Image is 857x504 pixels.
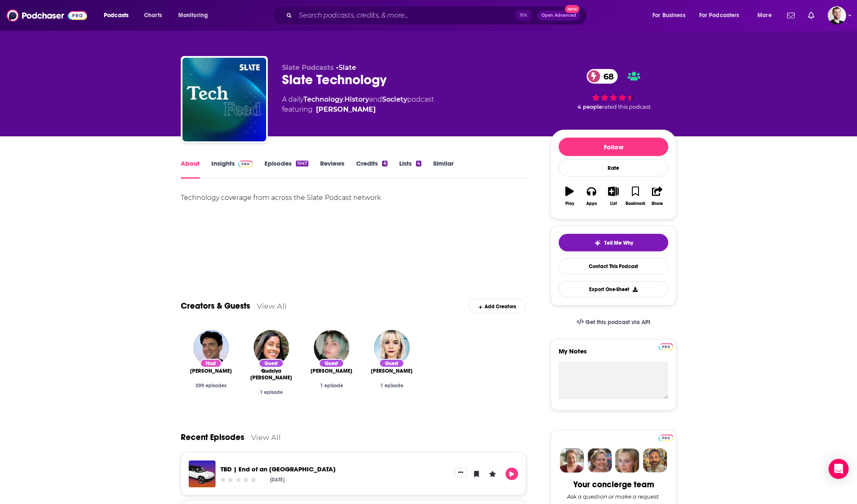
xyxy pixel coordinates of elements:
[541,13,576,18] span: Open Advanced
[624,181,646,211] button: Bookmark
[344,95,369,103] a: History
[516,10,531,21] span: ⌘ K
[238,161,253,167] img: Podchaser Pro
[221,465,336,473] a: TBD | End of an Electric Avenue
[486,468,499,480] button: Leave a Rating
[343,95,344,103] span: ,
[559,159,668,177] div: Rate
[282,64,334,72] span: Slate Podcasts
[610,201,617,206] div: List
[565,201,574,206] div: Play
[374,330,410,366] img: Devin Lytle
[282,105,434,115] span: featuring
[469,299,526,313] div: Add Creators
[580,181,602,211] button: Apps
[178,10,208,21] span: Monitoring
[356,159,387,179] a: Credits6
[310,368,352,374] span: [PERSON_NAME]
[254,330,289,366] img: Qudsiya Naqui
[752,9,782,22] button: open menu
[559,181,580,211] button: Play
[757,10,772,21] span: More
[187,383,234,389] div: 209 episodes
[382,161,387,166] div: 6
[647,9,696,22] button: open menu
[181,192,526,204] div: Technology coverage from across the Slate Podcast network
[308,383,355,389] div: 1 episode
[694,9,752,22] button: open menu
[559,281,668,297] button: Export One-Sheet
[295,9,516,22] input: Search podcasts, credits, & more...
[602,104,651,110] span: rated this podcast
[296,161,308,166] div: 1047
[828,6,846,25] span: Logged in as jaheld24
[316,105,376,115] a: Seth Stevenson
[270,477,285,483] div: [DATE]
[320,159,344,179] a: Reviews
[303,95,343,103] a: Technology
[264,159,308,179] a: Episodes1047
[505,468,518,480] button: Play
[588,448,612,473] img: Barbara Profile
[257,302,287,310] a: View All
[828,6,846,25] img: User Profile
[282,95,434,115] div: A daily podcast
[98,9,139,22] button: open menu
[603,181,624,211] button: List
[181,301,250,311] a: Creators & Guests
[577,104,602,110] span: 4 people
[139,9,167,22] a: Charts
[172,9,219,22] button: open menu
[310,368,352,374] a: Liara Roux
[652,10,685,21] span: For Business
[659,343,673,350] img: Podchaser Pro
[659,433,673,441] a: Pro website
[368,383,415,389] div: 1 episode
[559,234,668,251] button: tell me why sparkleTell Me Why
[369,95,382,103] span: and
[379,359,404,368] div: Guest
[399,159,421,179] a: Lists4
[615,448,639,473] img: Jules Profile
[189,461,216,487] img: TBD | End of an Electric Avenue
[652,201,663,206] div: Share
[7,8,87,23] img: Podchaser - Follow, Share and Rate Podcasts
[570,312,657,333] a: Get this podcast via API
[182,58,266,141] img: Slate Technology
[559,347,668,362] label: My Notes
[248,368,295,381] span: Qudsiya [PERSON_NAME]
[248,368,295,381] a: Qudsiya Naqui
[567,493,660,500] div: Ask a question or make a request.
[659,435,673,441] img: Podchaser Pro
[181,432,244,443] a: Recent Episodes
[538,10,580,20] button: Open AdvancedNew
[371,368,413,374] a: Devin Lytle
[573,479,654,490] div: Your concierge team
[248,389,295,395] div: 1 episode
[219,477,257,483] div: Community Rating: 0 out of 5
[659,342,673,350] a: Pro website
[251,433,281,442] a: View All
[699,10,739,21] span: For Podcasters
[784,8,798,23] a: Show notifications dropdown
[805,8,818,23] a: Show notifications dropdown
[454,468,467,477] button: Show More Button
[104,10,128,21] span: Podcasts
[433,159,454,179] a: Similar
[604,240,633,246] span: Tell Me Why
[193,330,229,366] a: Seth Stevenson
[280,6,595,25] div: Search podcasts, credits, & more...
[585,319,650,326] span: Get this podcast via API
[828,6,846,25] button: Show profile menu
[647,181,668,211] button: Share
[314,330,349,366] img: Liara Roux
[371,368,413,374] span: [PERSON_NAME]
[382,95,407,103] a: Society
[559,138,668,156] button: Follow
[595,69,618,84] span: 68
[416,161,421,166] div: 4
[336,64,356,72] span: •
[626,201,645,206] div: Bookmark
